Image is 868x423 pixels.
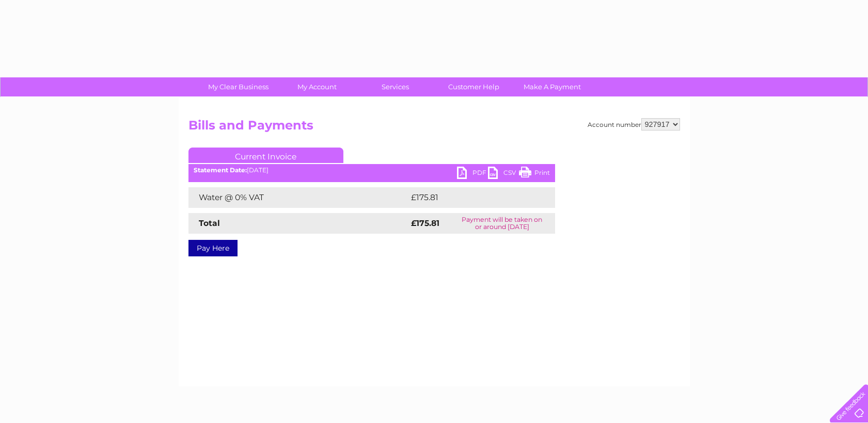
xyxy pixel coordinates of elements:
td: £175.81 [408,187,535,208]
a: Current Invoice [188,148,343,163]
a: CSV [488,167,519,182]
a: Pay Here [188,240,238,256]
a: Make A Payment [510,77,595,96]
a: My Clear Business [196,77,281,96]
a: Customer Help [431,77,516,96]
a: My Account [274,77,359,96]
strong: Total [199,218,220,228]
a: Print [519,167,550,182]
b: Statement Date: [194,166,247,174]
a: PDF [457,167,488,182]
td: Payment will be taken on or around [DATE] [449,213,555,234]
div: Account number [588,118,680,131]
td: Water @ 0% VAT [188,187,408,208]
h2: Bills and Payments [188,118,680,138]
a: Services [353,77,438,96]
strong: £175.81 [411,218,439,228]
div: [DATE] [188,167,555,174]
